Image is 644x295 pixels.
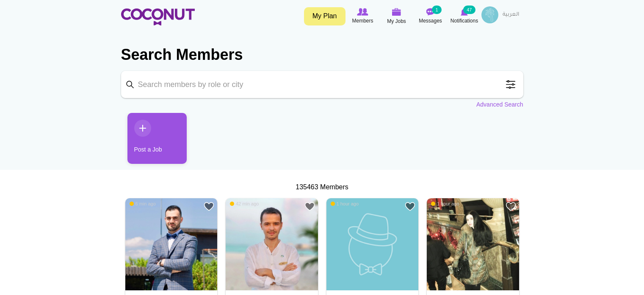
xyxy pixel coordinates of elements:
span: Notifications [451,17,478,25]
span: 42 min ago [230,201,259,207]
a: Messages Messages 1 [414,6,448,26]
a: My Plan [304,7,345,25]
small: 1 [432,6,441,14]
a: العربية [498,6,523,23]
h2: Search Members [121,45,523,65]
span: 1 hour ago [431,201,459,207]
img: Browse Members [357,8,368,16]
a: Add to Favourites [304,201,315,212]
span: My Jobs [387,17,406,25]
img: Home [121,8,195,25]
a: Post a Job [127,113,187,164]
span: 6 min ago [130,201,156,207]
a: Add to Favourites [204,201,214,212]
a: Add to Favourites [506,201,516,212]
a: Advanced Search [476,100,523,109]
img: My Jobs [392,8,401,16]
span: Members [352,17,373,25]
span: 1 hour ago [331,201,359,207]
span: Messages [419,17,442,25]
img: Notifications [461,8,468,16]
a: My Jobs My Jobs [380,6,414,26]
li: 1 / 1 [121,113,180,170]
small: 47 [463,6,475,14]
a: Add to Favourites [405,201,415,212]
img: Messages [426,8,435,16]
a: Browse Members Members [346,6,380,26]
div: 135463 Members [121,183,523,192]
a: Notifications Notifications 47 [448,6,481,26]
input: Search members by role or city [121,71,523,98]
